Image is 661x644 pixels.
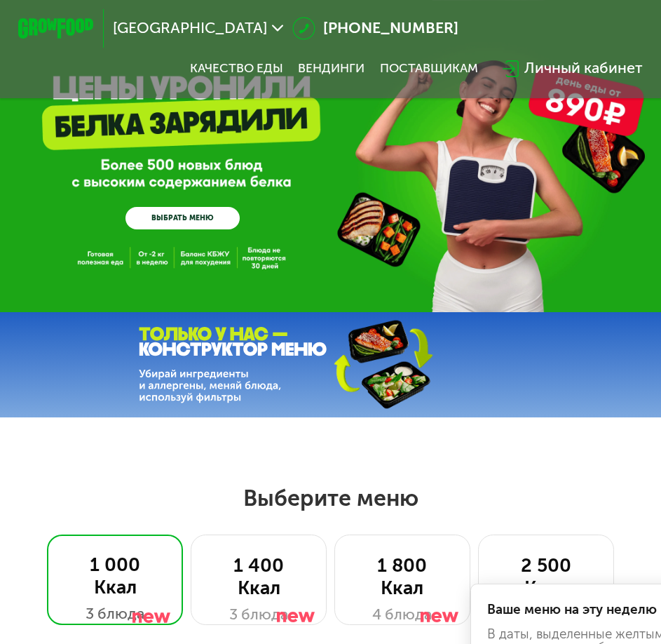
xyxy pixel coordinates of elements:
a: [PHONE_NUMBER] [292,17,458,39]
div: поставщикам [380,61,478,76]
div: Личный кабинет [524,57,643,79]
div: 3 блюда [67,603,164,625]
a: Вендинги [298,61,364,76]
a: ВЫБРАТЬ МЕНЮ [125,207,240,230]
span: [GEOGRAPHIC_DATA] [113,21,267,36]
h2: Выберите меню [60,484,601,512]
a: Качество еды [190,61,283,76]
div: 1 000 Ккал [67,554,164,599]
div: 3 блюда [210,603,307,626]
div: 2 500 Ккал [498,554,594,600]
div: 1 800 Ккал [354,554,451,600]
div: 4 блюда [354,603,451,626]
div: 1 400 Ккал [210,554,307,600]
